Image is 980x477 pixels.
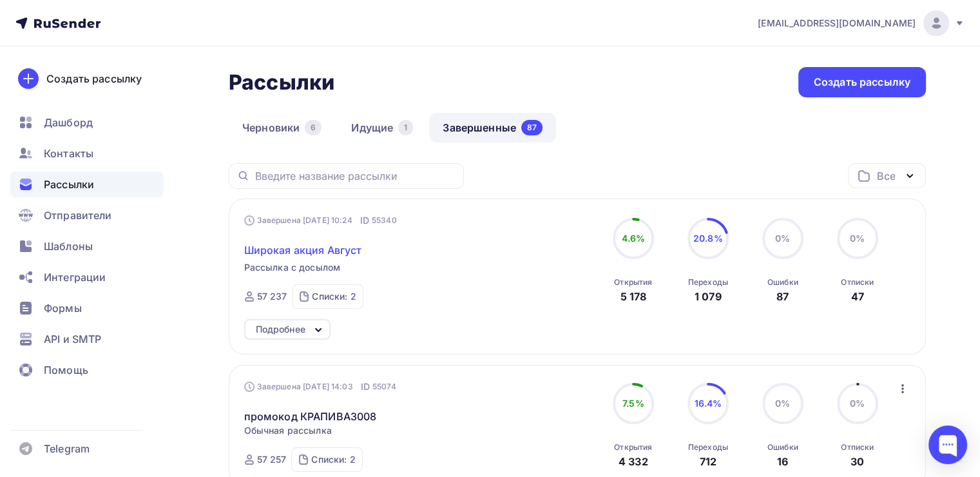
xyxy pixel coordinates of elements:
div: Переходы [688,277,728,287]
a: Отправители [10,202,164,228]
div: 712 [700,454,716,469]
span: Интеграции [44,269,106,285]
div: Отписки [841,442,874,453]
a: [EMAIL_ADDRESS][DOMAIN_NAME] [758,10,965,36]
div: 57 237 [257,290,287,303]
span: ID [360,214,369,227]
div: Открытия [614,442,652,453]
div: Ошибки [767,442,798,453]
div: 87 [521,120,543,135]
span: 0% [775,233,790,244]
div: Создать рассылку [46,71,142,86]
div: Завершена [DATE] 14:03 [244,380,396,393]
div: Ошибки [767,277,798,287]
span: Помощь [44,362,88,378]
span: Дашборд [44,115,93,130]
a: Рассылки [10,171,164,197]
div: Переходы [688,442,728,453]
div: Списки: 2 [311,453,355,466]
a: Шаблоны [10,233,164,259]
span: 4.6% [621,233,645,244]
button: Все [848,163,926,188]
span: 20.8% [693,233,723,244]
span: Обычная рассылка [244,424,332,437]
span: [EMAIL_ADDRESS][DOMAIN_NAME] [758,17,916,30]
div: Все [877,168,895,184]
div: 30 [850,454,864,469]
div: 57 257 [257,453,287,466]
a: промокод КРАПИВА3008 [244,409,377,424]
span: 0% [775,398,790,409]
a: Контакты [10,141,164,166]
div: Открытия [614,277,652,287]
div: 47 [851,289,864,304]
span: 55074 [372,380,396,393]
div: Завершена [DATE] 10:24 [244,214,397,227]
div: 87 [776,289,789,304]
span: Контакты [44,146,93,161]
a: Формы [10,295,164,321]
span: API и SMTP [44,331,101,347]
div: 5 178 [620,289,646,304]
span: 16.4% [694,398,722,409]
div: Создать рассылку [814,75,910,90]
div: 16 [777,454,788,469]
span: Формы [44,300,82,316]
span: 7.5% [622,398,644,409]
span: Шаблоны [44,238,93,254]
div: Отписки [841,277,874,287]
div: Списки: 2 [312,290,356,303]
h2: Рассылки [229,70,334,95]
span: 0% [850,233,865,244]
span: 0% [850,398,865,409]
div: 1 [398,120,413,135]
span: Telegram [44,441,90,456]
a: Завершенные87 [429,113,556,142]
input: Введите название рассылки [255,169,456,183]
span: ID [361,380,370,393]
span: 55340 [372,214,397,227]
span: Рассылки [44,177,94,192]
span: Широкая акция Август [244,242,362,258]
div: 1 079 [695,289,722,304]
div: Подробнее [256,322,305,337]
a: Черновики6 [229,113,335,142]
span: Отправители [44,208,112,223]
div: 6 [305,120,322,135]
div: 4 332 [619,454,648,469]
a: Идущие1 [338,113,427,142]
a: Дашборд [10,110,164,135]
span: Рассылка с досылом [244,261,341,274]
